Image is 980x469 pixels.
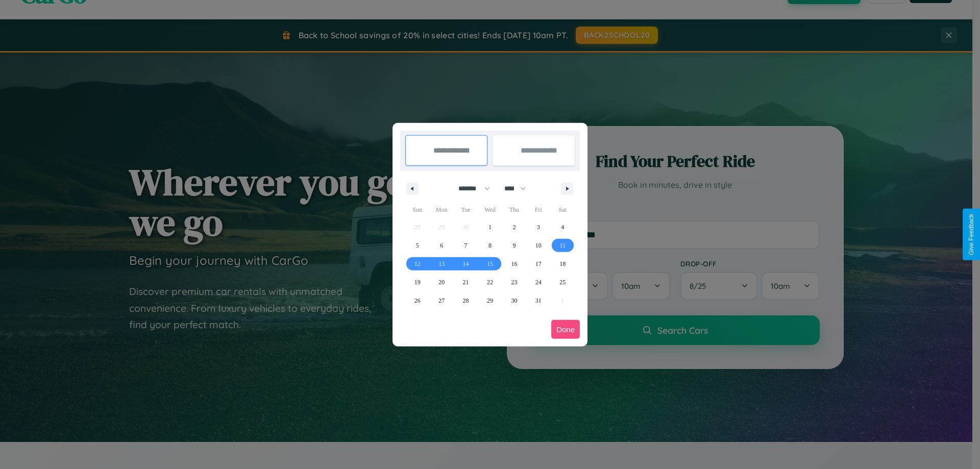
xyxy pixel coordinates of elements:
button: 28 [454,291,478,310]
button: 20 [429,273,453,291]
span: 23 [511,273,517,291]
span: Tue [454,202,478,218]
span: 17 [535,255,542,273]
button: 7 [454,236,478,255]
span: 10 [535,236,542,255]
span: 8 [488,236,492,255]
button: 25 [551,273,575,291]
button: 3 [526,218,550,236]
span: Fri [526,202,550,218]
span: 3 [537,218,540,236]
span: 29 [487,291,493,310]
button: 21 [454,273,478,291]
span: 6 [440,236,443,255]
span: 28 [463,291,469,310]
span: 5 [416,236,419,255]
span: 4 [561,218,564,236]
span: 22 [487,273,493,291]
button: 2 [502,218,526,236]
button: 27 [429,291,453,310]
span: Wed [478,202,502,218]
button: 31 [526,291,550,310]
button: 22 [478,273,502,291]
button: 13 [429,255,453,273]
button: 6 [429,236,453,255]
span: 24 [535,273,542,291]
button: 1 [478,218,502,236]
span: 31 [535,291,542,310]
span: Thu [502,202,526,218]
button: Done [551,320,580,339]
span: 2 [512,218,516,236]
span: 14 [463,255,469,273]
span: 1 [488,218,492,236]
button: 4 [551,218,575,236]
button: 14 [454,255,478,273]
span: 26 [414,291,421,310]
span: Mon [429,202,453,218]
span: 13 [438,255,445,273]
button: 17 [526,255,550,273]
span: 9 [512,236,516,255]
button: 16 [502,255,526,273]
div: Give Feedback [968,214,975,255]
button: 26 [405,291,429,310]
button: 29 [478,291,502,310]
span: 30 [511,291,517,310]
button: 12 [405,255,429,273]
button: 10 [526,236,550,255]
button: 30 [502,291,526,310]
span: 16 [511,255,517,273]
span: 7 [464,236,468,255]
span: Sat [551,202,575,218]
button: 11 [551,236,575,255]
span: Sun [405,202,429,218]
button: 15 [478,255,502,273]
button: 8 [478,236,502,255]
button: 23 [502,273,526,291]
span: 25 [559,273,566,291]
span: 21 [463,273,469,291]
span: 18 [559,255,566,273]
span: 12 [414,255,421,273]
button: 9 [502,236,526,255]
button: 24 [526,273,550,291]
button: 18 [551,255,575,273]
button: 5 [405,236,429,255]
button: 19 [405,273,429,291]
span: 20 [438,273,445,291]
span: 11 [559,236,566,255]
span: 27 [438,291,445,310]
span: 15 [487,255,493,273]
span: 19 [414,273,421,291]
